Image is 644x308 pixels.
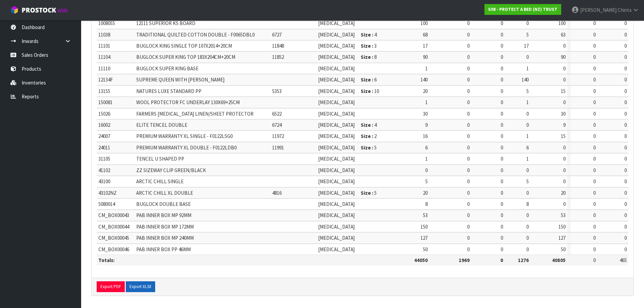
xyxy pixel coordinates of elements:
span: 68 [423,31,428,38]
span: CM_BOX00046 [98,246,129,253]
span: 0 [593,133,596,139]
span: 0 [526,246,529,253]
span: 5 [526,31,529,38]
strong: Size [361,88,371,94]
span: [MEDICAL_DATA] [318,167,355,173]
span: 0 [501,201,503,207]
span: 5 [526,178,529,185]
span: 150 [421,223,428,230]
span: PAB INNER BOX MP 172MM [136,223,194,230]
span: 11852 [272,54,284,60]
span: 1 [425,65,428,72]
strong: Size [361,76,371,83]
span: 20 [423,88,428,94]
span: 0 [624,167,627,173]
button: Export XLSX [126,281,155,292]
span: CM_BOX00043 [98,212,129,218]
span: ProStock [22,6,56,15]
span: 41102 [98,167,110,173]
span: 0 [501,223,503,230]
strong: Size [361,144,371,151]
span: 6 [425,144,428,151]
span: 0 [501,167,503,173]
span: [MEDICAL_DATA] [318,156,355,162]
span: ZZ SIZEWAY CLIP GREEN/BLACK [136,167,206,173]
span: 6 [526,144,529,151]
span: 15 [561,133,566,139]
span: 5353 [272,88,282,94]
span: WOOL PROTECTOR FC UNDERLAY 130X69+25CM [136,99,240,105]
span: 11101 [98,43,110,49]
strong: 0 [500,257,503,263]
span: 0 [526,223,529,230]
span: 0 [624,122,627,128]
span: 0 [624,99,627,105]
span: 0 [467,235,470,241]
span: 53 [423,212,428,218]
span: 0 [467,99,470,105]
span: 0 [624,190,627,196]
span: 20 [561,190,566,196]
span: 0 [624,178,627,185]
span: 0 [467,212,470,218]
span: [MEDICAL_DATA] [318,88,355,94]
span: 0 [624,223,627,230]
span: 0 [526,20,529,26]
strong: : [372,31,373,38]
span: 0 [501,43,503,49]
span: 5 [526,88,529,94]
span: 465 [620,257,627,263]
span: 0 [467,122,470,128]
span: [PERSON_NAME] [580,7,617,13]
span: 0 [467,88,470,94]
span: TENCEL U SHAPED PP [136,156,184,162]
span: 12134F [98,76,113,83]
span: 1 [425,99,428,105]
strong: Size [361,133,371,139]
span: 0 [593,144,596,151]
span: 140 [522,76,529,83]
strong: S08 - PROTECT A BED (NZ) TRUST [488,6,557,12]
span: ELITE TENCEL DOUBLE [136,122,187,128]
span: 0 [593,20,596,26]
span: 0 [467,190,470,196]
span: 17 [524,43,529,49]
span: 0 [467,133,470,139]
span: 31105 [98,156,110,162]
span: 0 [593,201,596,207]
span: 0 [501,156,503,162]
span: 0 [501,178,503,185]
span: 0 [563,178,566,185]
span: 4 [374,31,377,38]
span: 1 [425,156,428,162]
span: 0 [593,235,596,241]
span: 11104 [98,54,110,60]
strong: : [372,190,373,196]
span: 0 [624,235,627,241]
strong: Size [361,190,371,196]
span: 0 [593,178,596,185]
span: 30 [423,111,428,117]
span: 50 [423,246,428,253]
span: 0 [593,223,596,230]
span: [MEDICAL_DATA] [318,235,355,241]
span: 0 [593,43,596,49]
span: [MEDICAL_DATA] [318,76,355,83]
span: ARCTIC CHILL XL DOUBLE [136,190,193,196]
span: BUGLOCK DOUBLE BASE [136,201,191,207]
span: ARCTIC CHILL SINGLE [136,178,184,185]
strong: 44050 [414,257,428,263]
span: 90 [561,54,566,60]
span: 13155 [98,88,110,94]
span: [MEDICAL_DATA] [318,54,355,60]
span: PREMIUM WARRANTY XL SINGLE - F0122LSG0 [136,133,233,139]
span: 0 [526,235,529,241]
span: 0 [467,54,470,60]
span: 0 [467,167,470,173]
span: 0 [624,43,627,49]
span: 6727 [272,31,282,38]
span: 11848 [272,43,284,49]
span: 0 [624,20,627,26]
span: 0 [467,111,470,117]
span: 43100 [98,178,110,185]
